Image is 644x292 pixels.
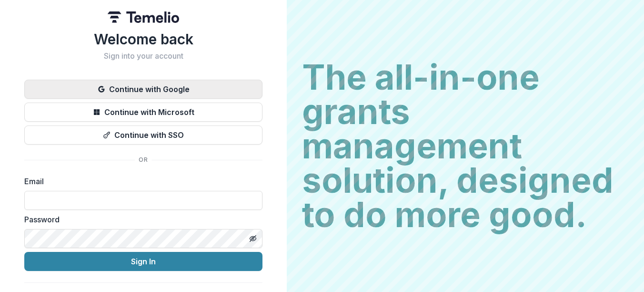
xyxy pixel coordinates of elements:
[24,31,262,48] h1: Welcome back
[24,103,262,122] button: Continue with Microsoft
[245,231,261,246] button: Toggle password visibility
[24,176,257,187] label: Email
[24,52,262,61] h2: Sign into your account
[24,125,262,145] button: Continue with SSO
[24,214,257,225] label: Password
[24,80,262,99] button: Continue with Google
[24,252,262,271] button: Sign In
[108,11,179,23] img: Temelio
